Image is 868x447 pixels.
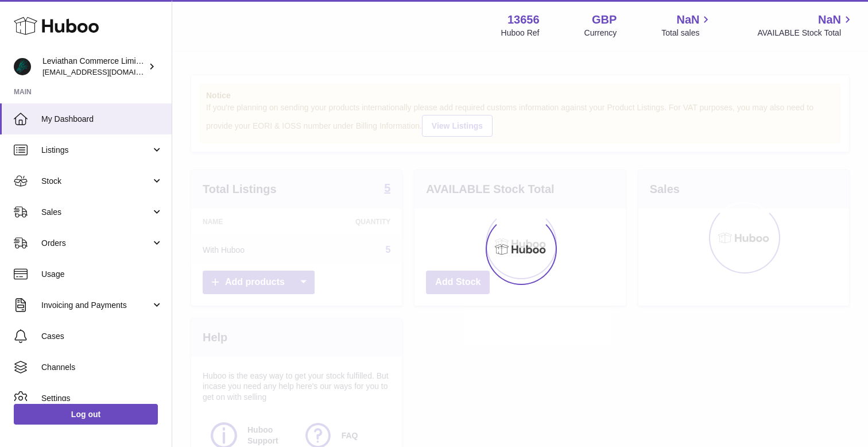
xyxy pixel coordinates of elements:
div: Leviathan Commerce Limited [42,56,146,78]
span: Stock [41,176,151,187]
span: Sales [41,207,151,218]
span: Channels [41,362,163,373]
span: Invoicing and Payments [41,300,151,311]
span: Cases [41,331,163,342]
img: internalAdmin-13656@internal.huboo.com [14,58,31,75]
a: NaN AVAILABLE Stock Total [757,12,854,38]
span: NaN [676,12,699,28]
strong: 13656 [507,12,540,28]
a: Log out [14,404,158,425]
span: Orders [41,238,151,249]
span: [EMAIL_ADDRESS][DOMAIN_NAME] [42,67,169,76]
span: Usage [41,269,163,280]
span: Total sales [661,28,712,38]
div: Currency [584,28,617,38]
span: Settings [41,393,163,404]
span: AVAILABLE Stock Total [757,28,854,38]
span: Listings [41,145,151,156]
a: NaN Total sales [661,12,712,38]
div: Huboo Ref [501,28,540,38]
strong: GBP [592,12,617,28]
span: NaN [818,12,841,28]
span: My Dashboard [41,114,163,125]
